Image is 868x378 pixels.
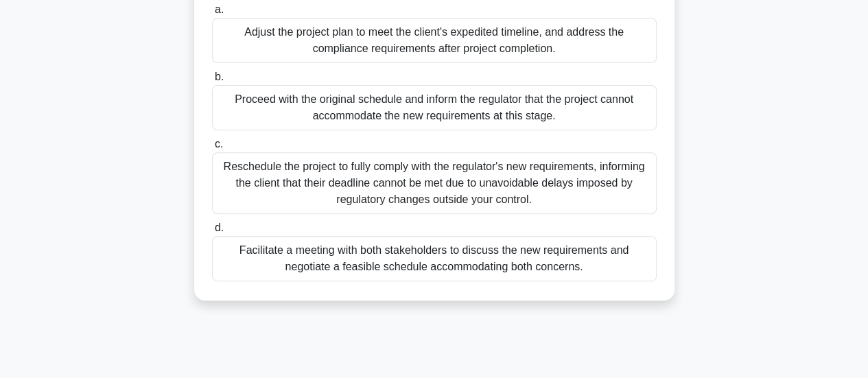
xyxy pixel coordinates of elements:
[215,222,224,233] span: d.
[212,152,657,214] div: Reschedule the project to fully comply with the regulator's new requirements, informing the clien...
[212,236,657,281] div: Facilitate a meeting with both stakeholders to discuss the new requirements and negotiate a feasi...
[212,85,657,130] div: Proceed with the original schedule and inform the regulator that the project cannot accommodate t...
[215,138,223,150] span: c.
[215,71,224,82] span: b.
[212,18,657,63] div: Adjust the project plan to meet the client's expedited timeline, and address the compliance requi...
[215,3,224,15] span: a.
